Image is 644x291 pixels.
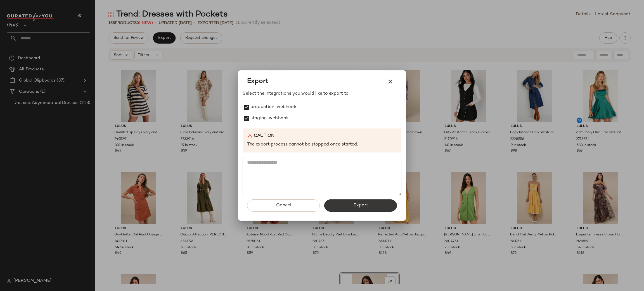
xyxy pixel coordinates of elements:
[276,203,291,208] span: Cancel
[250,113,289,124] label: staging-webhook
[353,203,368,208] span: Export
[243,90,401,97] p: Select the integrations you would like to export to
[247,77,268,86] span: Export
[247,199,320,212] button: Cancel
[247,142,397,148] p: The export process cannot be stopped once started.
[324,199,397,212] button: Export
[254,133,274,139] b: Caution
[250,102,297,113] label: production-webhook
